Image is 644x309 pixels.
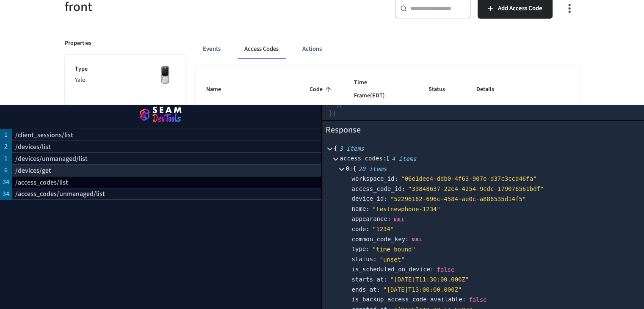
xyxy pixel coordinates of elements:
[238,39,285,59] button: Access Codes
[476,83,505,96] span: Details
[430,266,434,273] span: :
[340,155,387,162] span: access_codes
[352,296,466,303] span: is_backup_access_code_available
[206,83,232,96] span: Name
[15,189,105,199] p: /access_codes/unmanaged/list
[358,166,387,172] div: 20 items
[196,39,227,59] button: Events
[329,110,332,117] span: }
[383,155,386,162] span: :
[3,177,9,187] p: 34
[408,185,544,193] div: " 33848637-22e4-4254-9cdc-179076561bdf"
[352,246,370,252] span: type
[352,206,370,212] span: name
[395,175,398,182] span: :
[349,165,353,172] span: :
[383,286,462,293] div: " [DATE]T13:00:00.000Z"
[373,256,376,262] span: :
[437,266,454,273] span: false
[498,3,542,14] span: Add Access Code
[334,145,337,152] span: {
[352,226,370,232] span: code
[15,130,73,140] p: /client_sessions/list
[352,236,409,243] span: common_code_key
[4,130,8,140] p: 1
[75,65,176,74] p: Type
[326,124,641,136] h4: Response
[366,226,369,232] span: :
[390,195,526,203] div: " 52296162-696c-4584-ae0c-a886535d14f5"
[384,195,387,202] span: :
[65,39,91,48] p: Properties
[373,246,415,253] div: " time_bound"
[352,216,391,222] span: appearance
[155,65,176,86] img: Yale Assure Touchscreen Wifi Smart Lock, Satin Nickel, Front
[386,155,390,162] span: [
[373,205,440,213] div: " testnewphone-1234"
[332,110,336,117] span: )
[469,296,486,303] span: false
[352,176,398,182] span: workspace_id
[4,153,8,163] p: 1
[390,276,469,283] div: " [DATE]T11:30:00.000Z"
[10,103,311,127] img: Seam Logo DevTools
[339,146,364,152] div: 3 items
[366,246,369,252] span: :
[380,256,405,263] div: " unset"
[4,141,8,152] p: 2
[296,39,329,59] button: Actions
[196,39,580,59] div: ant example
[405,236,409,243] span: :
[352,266,434,273] span: is_scheduled_on_device
[352,196,387,202] span: device_id
[15,177,68,188] p: /access_codes/list
[15,166,51,176] p: /devices/get
[353,165,356,172] span: {
[352,256,377,262] span: status
[394,216,404,222] div: null
[412,236,422,242] div: null
[4,165,8,175] p: 6
[15,142,51,152] p: /devices/list
[310,83,334,96] span: Code
[15,154,88,164] p: /devices/unmanaged/list
[384,276,387,283] span: :
[392,156,417,162] div: 4 items
[366,205,369,212] span: :
[387,215,391,222] span: :
[401,175,536,182] div: " 06e1dee4-ddb0-4f63-907e-d37c3ccd46fa"
[402,185,405,192] span: :
[346,165,353,172] span: 0
[428,83,456,96] span: Status
[354,76,408,103] span: Time Frame(EDT)
[377,286,380,293] span: :
[75,76,176,85] p: Yale
[462,296,466,303] span: :
[352,276,387,283] span: starts_at
[352,186,405,192] span: access_code_id
[3,189,9,199] p: 34
[352,287,380,293] span: ends_at
[373,225,394,233] div: " 1234"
